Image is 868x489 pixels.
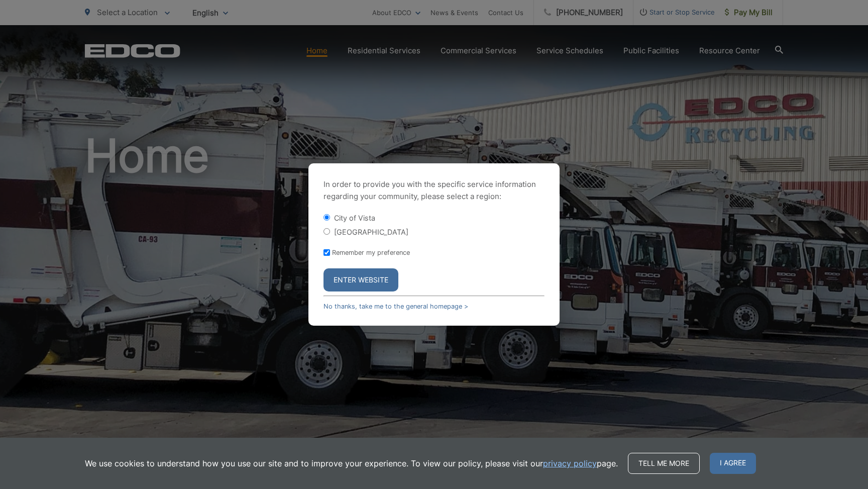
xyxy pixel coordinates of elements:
button: Enter Website [323,268,398,291]
a: No thanks, take me to the general homepage > [323,303,468,310]
a: privacy policy [543,457,597,469]
label: City of Vista [334,214,375,222]
p: We use cookies to understand how you use our site and to improve your experience. To view our pol... [85,457,618,469]
a: Tell me more [628,453,700,474]
span: I agree [710,453,756,474]
label: Remember my preference [332,249,410,256]
label: [GEOGRAPHIC_DATA] [334,228,408,236]
p: In order to provide you with the specific service information regarding your community, please se... [323,178,545,203]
